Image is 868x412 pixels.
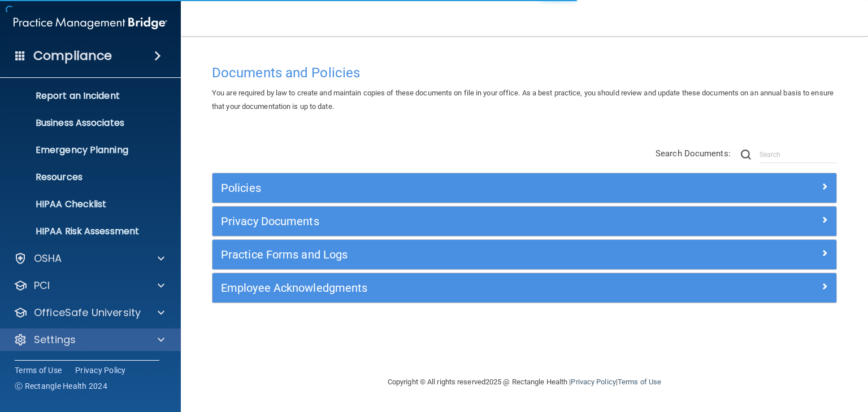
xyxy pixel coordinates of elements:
a: Settings [14,333,164,347]
p: PCI [34,279,50,292]
p: Settings [34,333,76,347]
h4: Compliance [33,48,112,64]
a: Privacy Documents [221,212,828,230]
img: PMB logo [14,12,167,34]
h4: Documents and Policies [212,65,837,80]
span: Ⓒ Rectangle Health 2024 [15,380,107,392]
p: Report an Incident [7,90,162,102]
p: Emergency Planning [7,144,162,156]
p: Business Associates [7,117,162,129]
a: Practice Forms and Logs [221,246,828,264]
div: Copyright © All rights reserved 2025 @ Rectangle Health | | [318,364,731,400]
a: PCI [14,279,164,292]
h5: Privacy Documents [221,215,672,227]
h5: Employee Acknowledgments [221,282,672,294]
a: Policies [221,179,828,197]
p: Resources [7,172,162,183]
p: OfficeSafe University [34,306,141,319]
span: You are required by law to create and maintain copies of these documents on file in your office. ... [212,89,834,111]
a: Privacy Policy [571,378,615,386]
p: OSHA [34,252,62,265]
a: Terms of Use [618,378,661,386]
a: Privacy Policy [75,365,126,376]
h5: Practice Forms and Logs [221,248,672,261]
a: Employee Acknowledgments [221,279,828,297]
iframe: Drift Widget Chat Controller [673,338,854,383]
a: OSHA [14,252,164,265]
a: OfficeSafe University [14,306,164,319]
h5: Policies [221,182,672,194]
a: Terms of Use [15,365,62,376]
img: ic-search.3b580494.png [741,150,751,160]
p: HIPAA Risk Assessment [7,226,162,237]
p: HIPAA Checklist [7,199,162,210]
span: Search Documents: [656,148,731,159]
input: Search [759,146,837,163]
